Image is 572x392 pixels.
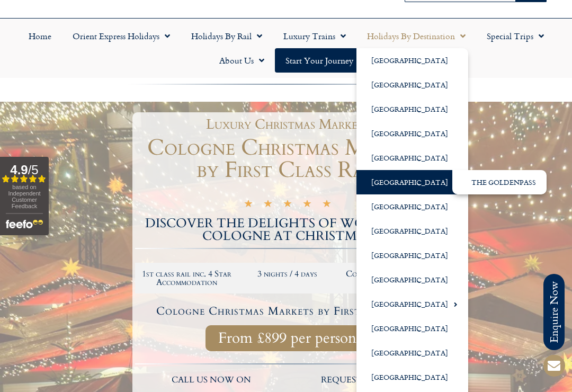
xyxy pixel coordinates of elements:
[244,200,253,210] i: ★
[356,24,476,48] a: Holidays by Destination
[263,200,273,210] i: ★
[137,306,438,317] h4: Cologne Christmas Markets by First Class rail
[476,24,555,48] a: Special Trips
[135,217,440,243] h2: DISCOVER THE DELIGHTS OF WONDERFUL COLOGNE AT CHRISTMAS
[244,199,332,210] div: 5/5
[322,200,332,210] i: ★
[343,270,433,278] h2: Cologne at Christmas
[356,97,468,121] a: [GEOGRAPHIC_DATA]
[243,270,333,278] h2: 3 nights / 4 days
[209,48,275,73] a: About Us
[218,332,356,345] span: From £899 per person
[356,243,468,268] a: [GEOGRAPHIC_DATA]
[140,118,434,131] h1: Luxury Christmas Markets
[293,373,435,387] p: request a quote
[356,316,468,341] a: [GEOGRAPHIC_DATA]
[142,270,232,287] h2: 1st class rail inc. 4 Star Accommodation
[181,24,273,48] a: Holidays by Rail
[356,219,468,243] a: [GEOGRAPHIC_DATA]
[356,341,468,365] a: [GEOGRAPHIC_DATA]
[205,325,369,351] a: From £899 per person
[452,170,547,194] a: The GoldenPass
[356,194,468,219] a: [GEOGRAPHIC_DATA]
[356,73,468,97] a: [GEOGRAPHIC_DATA]
[356,48,468,73] a: [GEOGRAPHIC_DATA]
[283,200,292,210] i: ★
[140,373,282,387] p: call us now on
[356,292,468,316] a: [GEOGRAPHIC_DATA]
[356,365,468,389] a: [GEOGRAPHIC_DATA]
[18,24,62,48] a: Home
[62,24,181,48] a: Orient Express Holidays
[302,200,312,210] i: ★
[356,121,468,146] a: [GEOGRAPHIC_DATA]
[135,137,440,181] h1: Cologne Christmas Markets by First Class Rail
[356,268,468,292] a: [GEOGRAPHIC_DATA]
[273,24,356,48] a: Luxury Trains
[275,48,364,73] a: Start your Journey
[5,24,567,73] nav: Menu
[356,170,468,194] a: [GEOGRAPHIC_DATA]
[452,170,547,194] ul: [GEOGRAPHIC_DATA]
[356,146,468,170] a: [GEOGRAPHIC_DATA]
